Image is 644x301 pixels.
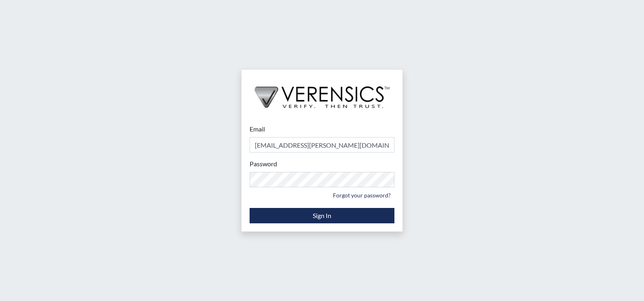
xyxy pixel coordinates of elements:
img: logo-wide-black.2aad4157.png [241,70,402,117]
input: Email [250,137,394,153]
label: Password [250,159,277,169]
label: Email [250,124,265,134]
a: Forgot your password? [329,189,394,201]
button: Sign In [250,208,394,223]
